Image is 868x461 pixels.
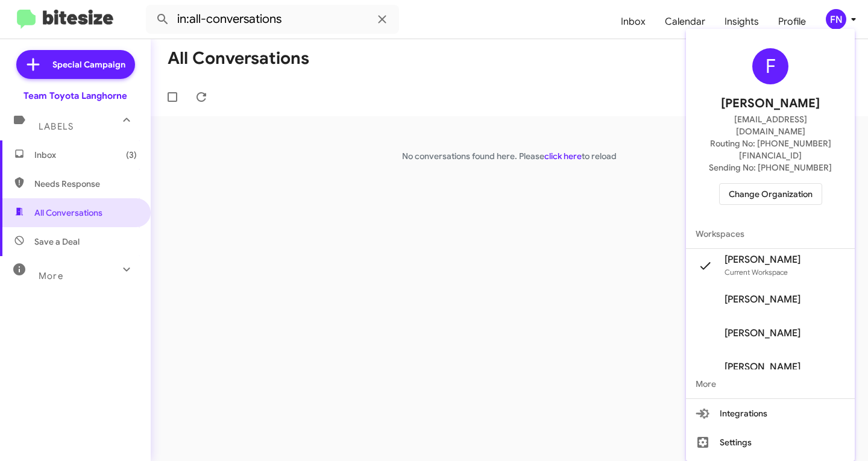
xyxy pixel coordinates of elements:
span: Workspaces [686,219,855,248]
button: Change Organization [719,183,822,205]
span: [EMAIL_ADDRESS][DOMAIN_NAME] [700,113,840,137]
span: Sending No: [PHONE_NUMBER] [709,162,832,174]
span: [PERSON_NAME] [725,327,800,339]
div: F [752,48,788,84]
span: Current Workspace [725,268,788,277]
span: [PERSON_NAME] [725,254,800,266]
button: Integrations [686,399,855,428]
span: [PERSON_NAME] [725,361,800,373]
span: More [686,369,855,398]
span: Change Organization [729,184,813,204]
span: [PERSON_NAME] [721,94,820,113]
button: Settings [686,428,855,457]
span: [PERSON_NAME] [725,293,800,306]
span: Routing No: [PHONE_NUMBER][FINANCIAL_ID] [700,137,840,162]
